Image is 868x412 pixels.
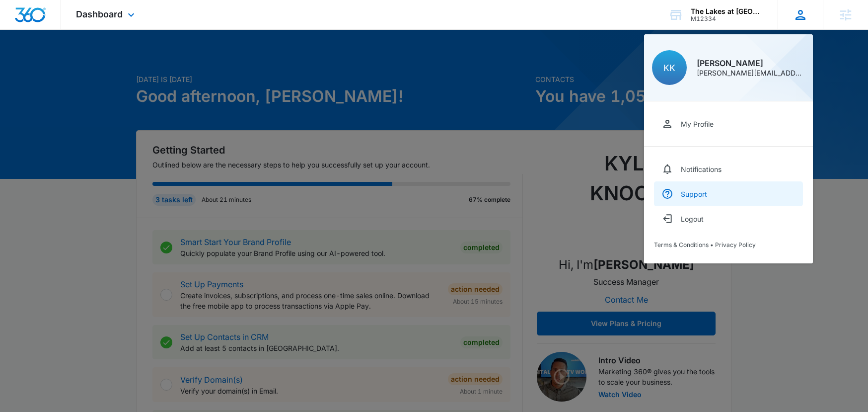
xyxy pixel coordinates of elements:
[663,63,675,73] span: KK
[654,206,803,231] button: Logout
[697,59,805,67] div: [PERSON_NAME]
[654,241,803,248] div: •
[681,190,707,198] div: Support
[715,241,756,248] a: Privacy Policy
[681,165,722,173] div: Notifications
[654,181,803,206] a: Support
[76,9,123,19] span: Dashboard
[654,111,803,136] a: My Profile
[654,241,709,248] a: Terms & Conditions
[654,157,803,181] a: Notifications
[681,120,714,128] div: My Profile
[681,215,704,223] div: Logout
[691,7,763,15] div: account name
[691,15,763,22] div: account id
[697,70,805,77] div: [PERSON_NAME][EMAIL_ADDRESS][PERSON_NAME][DOMAIN_NAME]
